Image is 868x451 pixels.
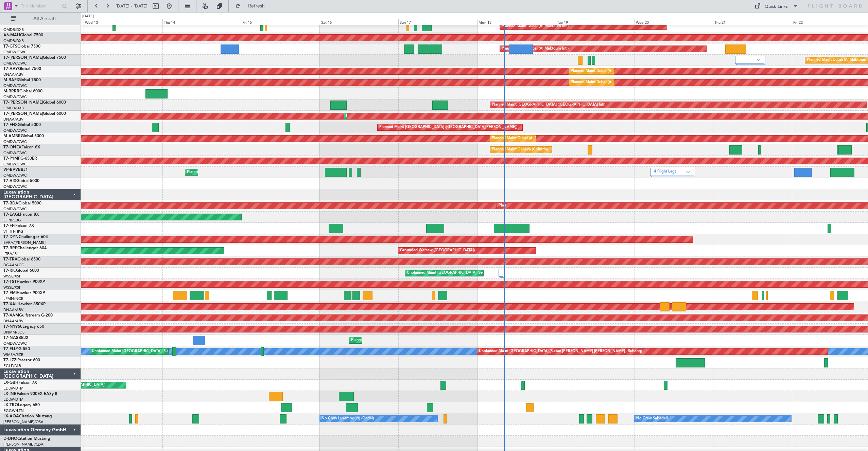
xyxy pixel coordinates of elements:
[3,381,37,385] a: LX-GBHFalcon 7X
[3,134,21,138] span: M-AMBR
[21,1,60,11] input: Trip Number
[3,319,23,324] a: DNAA/ABV
[3,224,34,228] a: T7-FFIFalcon 7X
[3,229,23,234] a: VHHH/HKG
[3,296,23,301] a: LFMN/NCE
[3,61,27,66] a: OMDW/DWC
[3,419,44,425] a: [PERSON_NAME]/QSA
[3,94,27,100] a: OMDW/DWC
[3,386,23,391] a: EDLW/DTM
[3,101,66,105] a: T7-[PERSON_NAME]Global 6000
[3,307,23,312] a: DNAA/ABV
[3,291,17,295] span: T7-EMI
[241,19,320,25] div: Fri 15
[398,19,477,25] div: Sun 17
[654,169,686,175] label: 4 Flight Legs
[492,145,548,155] div: Planned Maint Geneva (Cointrin)
[3,246,47,250] a: T7-BREChallenger 604
[3,206,27,212] a: OMDW/DWC
[3,408,24,413] a: EGGW/LTN
[3,67,18,71] span: T7-AAY
[556,19,635,25] div: Tue 19
[3,280,17,284] span: T7-TST
[3,313,19,318] span: T7-XAM
[92,346,255,357] div: Unplanned Maint [GEOGRAPHIC_DATA] (Sultan [PERSON_NAME] [PERSON_NAME] - Subang)
[3,437,17,441] span: D-IJHO
[3,106,24,111] a: OMDB/DXB
[502,44,569,54] div: Planned Maint Dubai (Al Maktoum Intl)
[502,21,569,32] div: Planned Maint Dubai (Al Maktoum Intl)
[3,78,41,82] a: M-RAFIGlobal 7500
[3,414,19,418] span: LX-AOA
[765,3,788,10] div: Quick Links
[3,257,40,261] a: T7-TRXGlobal 6500
[3,269,16,273] span: T7-RIC
[3,358,40,362] a: T7-LZZIPraetor 600
[3,168,18,172] span: VP-BVV
[571,66,638,76] div: Planned Maint Dubai (Al Maktoum Intl)
[3,78,18,82] span: M-RAFI
[3,363,21,368] a: EGLF/FAB
[3,280,45,284] a: T7-TSTHawker 900XP
[3,201,41,205] a: T7-BDAGlobal 5000
[3,56,43,60] span: T7-[PERSON_NAME]
[232,1,273,12] button: Refresh
[3,381,18,385] span: LX-GBH
[162,19,241,25] div: Thu 14
[116,3,147,9] span: [DATE] - [DATE]
[3,173,27,178] a: OMDW/DWC
[499,201,566,211] div: Planned Maint Dubai (Al Maktoum Intl)
[3,117,23,122] a: DNAA/ABV
[3,235,19,239] span: T7-DYN
[3,38,24,43] a: OMDB/DXB
[3,179,39,183] a: T7-AIXGlobal 5000
[18,16,72,21] span: All Aircraft
[3,257,17,261] span: T7-TRX
[3,224,15,228] span: T7-FFI
[3,442,44,447] a: [PERSON_NAME]/QSA
[757,58,761,61] img: arrow-gray.svg
[3,50,27,55] a: OMDW/DWC
[3,235,48,239] a: T7-DYNChallenger 604
[82,14,94,19] div: [DATE]
[3,403,40,407] a: LX-TROLegacy 650
[3,218,21,223] a: LFPB/LBG
[3,101,43,105] span: T7-[PERSON_NAME]
[636,414,668,424] div: No Crew Sabadell
[3,89,42,93] a: M-RRRRGlobal 6000
[571,77,638,88] div: Planned Maint Dubai (Al Maktoum Intl)
[3,330,24,335] a: DNMM/LOS
[3,313,53,318] a: T7-XAMGulfstream G-200
[3,341,27,346] a: OMDW/DWC
[187,167,254,177] div: Planned Maint Dubai (Al Maktoum Intl)
[3,414,52,418] a: LX-AOACitation Mustang
[3,302,17,306] span: T7-XAL
[3,150,27,156] a: OMDW/DWC
[3,437,50,441] a: D-IJHOCitation Mustang
[3,392,17,396] span: LX-INB
[3,285,21,290] a: WSSL/XSP
[3,33,43,37] a: A6-MAHGlobal 7500
[3,325,22,329] span: T7-N1960
[3,134,44,138] a: M-AMBRGlobal 5000
[3,403,18,407] span: LX-TRO
[346,111,413,121] div: Planned Maint Dubai (Al Maktoum Intl)
[3,302,46,306] a: T7-XALHawker 850XP
[479,346,642,357] div: Unplanned Maint [GEOGRAPHIC_DATA] (Sultan [PERSON_NAME] [PERSON_NAME] - Subang)
[7,13,74,24] button: All Aircraft
[3,251,19,256] a: LTBA/ISL
[3,112,66,116] a: T7-[PERSON_NAME]Global 6000
[3,145,21,149] span: T7-ONEX
[751,1,801,12] button: Quick Links
[3,67,41,71] a: T7-AAYGlobal 7500
[322,414,374,424] div: No Crew Luxembourg (Findel)
[3,358,17,362] span: T7-LZZI
[3,213,39,217] a: T7-EAGLFalcon 8X
[3,44,17,49] span: T7-GTS
[3,179,16,183] span: T7-AIX
[713,19,792,25] div: Thu 21
[3,83,27,88] a: OMDW/DWC
[3,157,20,161] span: T7-P1MP
[3,347,18,351] span: T7-ELLY
[3,72,23,77] a: DNAA/ABV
